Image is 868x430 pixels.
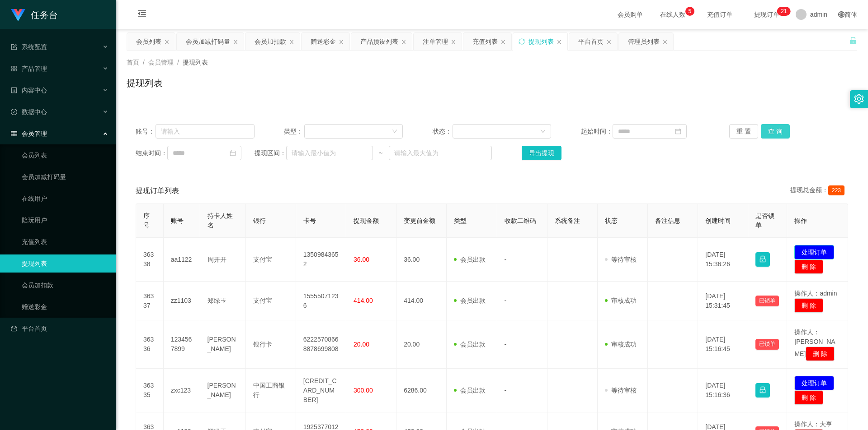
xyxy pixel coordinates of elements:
span: 首页 [127,59,139,66]
span: 结束时间： [136,148,167,158]
span: 会员出款 [454,297,486,304]
span: - [505,341,507,348]
div: 提现总金额： [790,185,848,196]
p: 2 [781,7,784,16]
span: 提现区间： [255,148,286,158]
span: 300.00 [354,387,373,394]
i: 图标: close [662,39,668,45]
span: 序号 [143,212,150,229]
span: 数据中心 [11,108,47,116]
td: 中国工商银行 [246,369,296,412]
span: 持卡人姓名 [208,212,233,229]
div: 注单管理 [423,33,448,50]
sup: 21 [777,7,790,16]
span: 账号 [171,217,184,224]
i: 图标: down [540,129,546,135]
input: 请输入 [156,124,255,139]
i: 图标: close [401,39,406,45]
td: 1234567899 [164,320,200,369]
span: 充值订单 [703,11,737,18]
td: 414.00 [396,282,447,320]
td: [DATE] 15:16:45 [698,320,748,369]
div: 产品预设列表 [360,33,398,50]
span: 账号： [136,127,156,136]
td: [DATE] 15:31:45 [698,282,748,320]
a: 在线用户 [22,190,108,208]
i: 图标: global [838,11,844,18]
span: 等待审核 [605,256,637,263]
td: [PERSON_NAME] [200,369,246,412]
span: 提现列表 [183,59,208,66]
td: 20.00 [396,320,447,369]
i: 图标: close [606,39,612,45]
button: 处理订单 [794,376,834,390]
button: 删 除 [794,390,823,405]
p: 1 [784,7,787,16]
span: 223 [828,185,844,195]
td: 13509843652 [296,238,346,282]
span: 会员出款 [454,341,486,348]
td: [PERSON_NAME] [200,320,246,369]
div: 管理员列表 [628,33,660,50]
button: 重 置 [729,124,758,139]
span: - [505,387,507,394]
i: 图标: close [451,39,456,45]
i: 图标: profile [11,87,17,93]
button: 删 除 [794,259,823,274]
span: 会员管理 [148,59,174,66]
span: 系统备注 [555,217,580,224]
a: 充值列表 [22,233,108,251]
td: 36335 [136,369,164,412]
span: 备注信息 [655,217,680,224]
td: zz1103 [164,282,200,320]
i: 图标: close [164,39,170,45]
i: 图标: down [392,129,397,135]
span: 提现金额 [354,217,379,224]
span: 是否锁单 [755,212,774,229]
a: 会员加减打码量 [22,168,108,186]
span: 产品管理 [11,65,47,72]
i: 图标: close [500,39,506,45]
span: 在线人数 [656,11,690,18]
td: 6286.00 [396,369,447,412]
i: 图标: unlock [849,37,857,45]
i: 图标: table [11,130,17,137]
a: 赠送彩金 [22,298,108,316]
td: aa1122 [164,238,200,282]
i: 图标: close [289,39,294,45]
td: [CREDIT_CARD_NUMBER] [296,369,346,412]
span: 会员管理 [11,130,47,137]
div: 平台首页 [578,33,604,50]
td: 支付宝 [246,238,296,282]
a: 会员加扣款 [22,276,108,294]
i: 图标: close [557,39,562,45]
button: 已锁单 [755,296,779,306]
input: 请输入最小值为 [286,146,373,160]
span: 内容中心 [11,87,47,94]
span: 创建时间 [705,217,731,224]
i: 图标: calendar [230,150,236,156]
a: 会员列表 [22,146,108,164]
button: 已锁单 [755,339,779,350]
a: 任务台 [11,11,58,18]
td: 36336 [136,320,164,369]
span: 操作 [794,217,807,224]
i: 图标: check-circle-o [11,109,17,115]
span: 会员出款 [454,256,486,263]
a: 陪玩用户 [22,211,108,229]
span: 会员出款 [454,387,486,394]
i: 图标: calendar [675,128,681,134]
span: 卡号 [303,217,316,224]
h1: 提现列表 [127,76,163,90]
div: 充值列表 [472,33,498,50]
div: 提现列表 [528,33,554,50]
span: 审核成功 [605,341,637,348]
span: 操作人：[PERSON_NAME] [794,328,835,357]
span: 类型 [454,217,467,224]
td: 周开开 [200,238,246,282]
span: / [177,59,179,66]
span: / [143,59,145,66]
td: [DATE] 15:36:26 [698,238,748,282]
span: 提现订单 [750,11,784,18]
div: 会员加减打码量 [186,33,230,50]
